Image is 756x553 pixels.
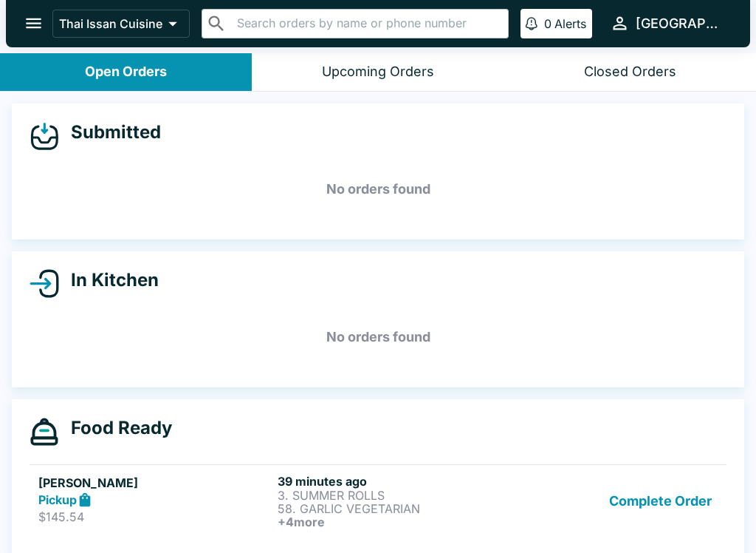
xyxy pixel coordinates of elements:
[278,489,511,502] p: 3. SUMMER ROLLS
[233,13,502,34] input: Search orders by name or phone number
[85,64,167,81] div: Open Orders
[636,15,726,33] div: [GEOGRAPHIC_DATA]
[59,121,161,143] h4: Submitted
[30,464,726,537] a: [PERSON_NAME]Pickup$145.5439 minutes ago3. SUMMER ROLLS58. GARLIC VEGETARIAN+4moreComplete Order
[584,64,676,81] div: Closed Orders
[554,16,586,31] p: Alerts
[59,16,162,31] p: Thai Issan Cuisine
[603,474,718,529] button: Complete Order
[52,10,190,38] button: Thai Issan Cuisine
[38,474,272,492] h5: [PERSON_NAME]
[59,269,159,291] h4: In Kitchen
[544,16,551,31] p: 0
[59,417,172,439] h4: Food Ready
[30,163,726,216] h5: No orders found
[15,4,52,42] button: open drawer
[30,311,726,364] h5: No orders found
[322,64,434,81] div: Upcoming Orders
[38,492,77,507] strong: Pickup
[38,509,272,524] p: $145.54
[604,7,732,39] button: [GEOGRAPHIC_DATA]
[278,474,511,489] h6: 39 minutes ago
[278,502,511,515] p: 58. GARLIC VEGETARIAN
[278,515,511,529] h6: + 4 more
